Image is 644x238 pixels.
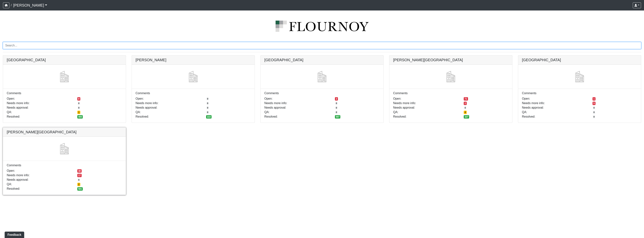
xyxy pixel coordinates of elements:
[13,1,47,9] a: [PERSON_NAME]
[3,21,641,32] img: logo
[3,231,25,238] iframe: Ybug feedback widget
[3,42,641,49] input: Search
[9,1,13,9] span: /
